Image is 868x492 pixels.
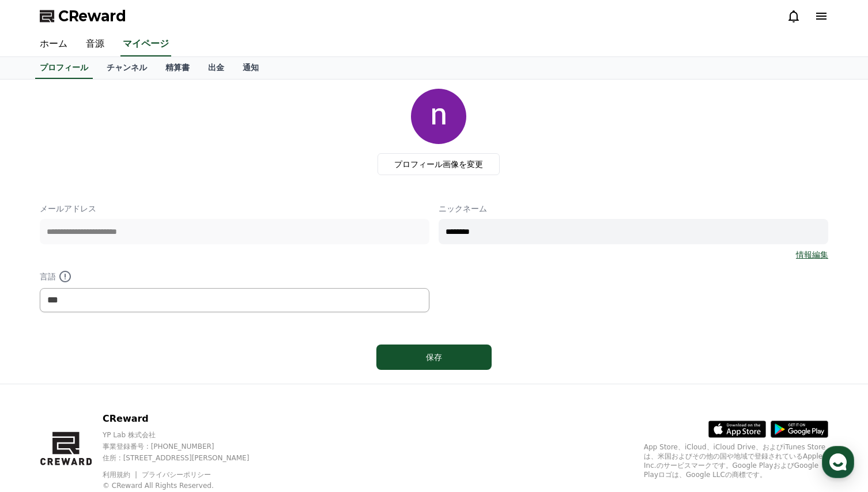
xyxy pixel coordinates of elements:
[103,453,269,463] p: 住所 : [STREET_ADDRESS][PERSON_NAME]
[103,412,269,426] p: CReward
[77,32,114,56] a: 音源
[103,442,269,451] p: 事業登録番号 : [PHONE_NUMBER]
[103,430,269,440] p: YP Lab 株式会社
[40,270,429,283] p: 言語
[439,203,828,214] p: ニックネーム
[97,57,156,79] a: チャンネル
[399,351,469,363] div: 保存
[411,89,466,144] img: profile_image
[120,32,171,56] a: マイページ
[58,7,126,25] span: CReward
[233,57,268,79] a: 通知
[40,203,429,214] p: メールアドレス
[40,7,126,25] a: CReward
[644,442,828,479] p: App Store、iCloud、iCloud Drive、およびiTunes Storeは、米国およびその他の国や地域で登録されているApple Inc.のサービスマークです。Google P...
[31,32,77,56] a: ホーム
[378,153,500,175] label: プロフィール画像を変更
[796,249,828,260] a: 情報編集
[199,57,233,79] a: 出金
[103,481,269,490] p: © CReward All Rights Reserved.
[35,57,93,79] a: プロフィール
[376,345,492,370] button: 保存
[103,471,139,479] a: 利用規約
[156,57,199,79] a: 精算書
[142,471,211,479] a: プライバシーポリシー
